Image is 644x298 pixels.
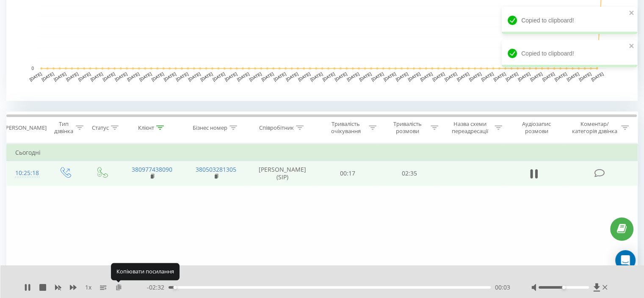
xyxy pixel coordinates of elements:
[151,71,165,82] text: [DATE]
[188,71,202,82] text: [DATE]
[273,71,287,82] text: [DATE]
[77,71,91,82] text: [DATE]
[199,71,213,82] text: [DATE]
[4,124,47,131] div: [PERSON_NAME]
[529,71,543,82] text: [DATE]
[395,71,409,82] text: [DATE]
[502,40,637,67] div: Copied to clipboard!
[590,71,604,82] text: [DATE]
[132,165,172,173] a: 380977438090
[386,120,428,135] div: Тривалість розмови
[578,71,592,82] text: [DATE]
[85,283,91,292] span: 1 x
[370,71,384,82] text: [DATE]
[383,71,397,82] text: [DATE]
[138,124,154,131] div: Клієнт
[138,71,152,82] text: [DATE]
[566,71,580,82] text: [DATE]
[310,71,323,82] text: [DATE]
[505,71,519,82] text: [DATE]
[7,144,638,161] td: Сьогодні
[325,120,367,135] div: Тривалість очікування
[517,71,531,82] text: [DATE]
[468,71,482,82] text: [DATE]
[114,71,128,82] text: [DATE]
[358,71,372,82] text: [DATE]
[126,71,140,82] text: [DATE]
[481,71,495,82] text: [DATE]
[431,71,445,82] text: [DATE]
[334,71,348,82] text: [DATE]
[147,283,169,292] span: - 02:32
[444,71,458,82] text: [DATE]
[163,71,177,82] text: [DATE]
[379,161,440,186] td: 02:35
[407,71,421,82] text: [DATE]
[448,120,492,135] div: Назва схеми переадресації
[102,71,116,82] text: [DATE]
[212,71,226,82] text: [DATE]
[41,71,55,82] text: [DATE]
[248,161,317,186] td: [PERSON_NAME] (SIP)
[629,9,635,17] button: close
[562,286,565,289] div: Accessibility label
[53,71,67,82] text: [DATE]
[193,124,227,131] div: Бізнес номер
[111,263,180,280] div: Копіювати посилання
[346,71,360,82] text: [DATE]
[175,71,189,82] text: [DATE]
[512,120,561,135] div: Аудіозапис розмови
[569,120,619,135] div: Коментар/категорія дзвінка
[90,71,104,82] text: [DATE]
[224,71,238,82] text: [DATE]
[615,250,636,270] div: Open Intercom Messenger
[502,7,637,34] div: Copied to clipboard!
[317,161,379,186] td: 00:17
[495,283,510,292] span: 00:03
[456,71,470,82] text: [DATE]
[259,124,294,131] div: Співробітник
[65,71,79,82] text: [DATE]
[542,71,556,82] text: [DATE]
[493,71,507,82] text: [DATE]
[322,71,336,82] text: [DATE]
[92,124,109,131] div: Статус
[420,71,434,82] text: [DATE]
[15,165,38,181] div: 10:25:18
[173,286,177,289] div: Accessibility label
[249,71,263,82] text: [DATE]
[236,71,250,82] text: [DATE]
[31,66,34,71] text: 0
[554,71,568,82] text: [DATE]
[629,42,635,50] button: close
[196,165,236,173] a: 380503281305
[261,71,275,82] text: [DATE]
[285,71,299,82] text: [DATE]
[29,71,43,82] text: [DATE]
[53,120,73,135] div: Тип дзвінка
[297,71,311,82] text: [DATE]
